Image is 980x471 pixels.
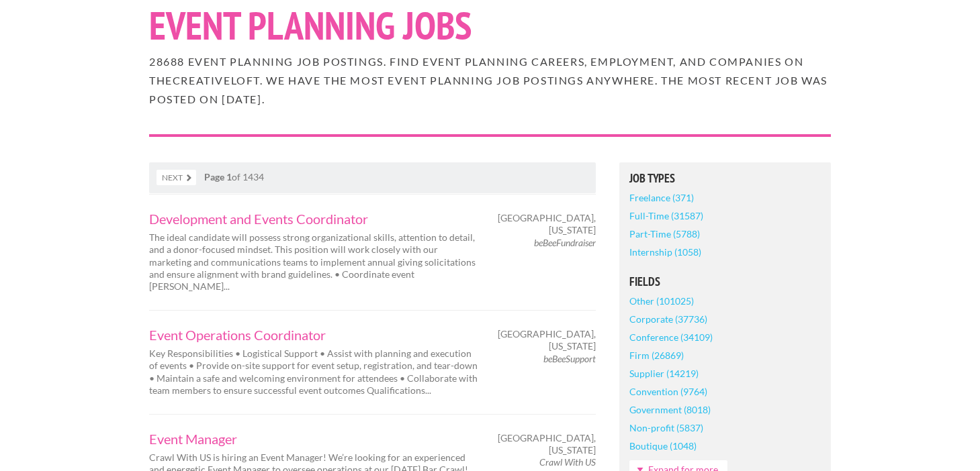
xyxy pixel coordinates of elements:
a: Corporate (37736) [629,310,707,328]
a: Government (8018) [629,401,711,419]
a: Convention (9764) [629,382,707,401]
h5: Job Types [629,172,821,185]
a: Next [157,170,196,185]
a: Full-Time (31587) [629,207,703,225]
span: [GEOGRAPHIC_DATA], [US_STATE] [498,432,596,456]
nav: of 1434 [149,162,596,193]
em: beBeeSupport [543,353,596,364]
a: Other (101025) [629,292,694,310]
a: Non-profit (5837) [629,419,703,437]
a: Firm (26869) [629,346,684,364]
a: Internship (1058) [629,243,701,261]
h1: Event Planning Jobs [149,6,831,45]
p: The ideal candidate will possess strong organizational skills, attention to detail, and a donor-f... [149,231,478,293]
a: Conference (34109) [629,328,713,346]
em: Crawl With US [539,456,596,468]
a: Event Operations Coordinator [149,328,478,342]
a: Event Manager [149,432,478,446]
a: Freelance (371) [629,189,694,207]
strong: Page 1 [204,171,232,182]
a: Supplier (14219) [629,364,699,382]
a: Boutique (1048) [629,437,697,455]
span: [GEOGRAPHIC_DATA], [US_STATE] [498,212,596,236]
h2: 28688 Event Planning job postings. Find Event Planning careers, employment, and companies on theC... [149,52,831,109]
span: [GEOGRAPHIC_DATA], [US_STATE] [498,328,596,352]
h5: Fields [629,276,821,288]
em: beBeeFundraiser [534,237,596,248]
a: Part-Time (5788) [629,225,700,243]
a: Development and Events Coordinator [149,212,478,225]
p: Key Responsibilities • Logistical Support • Assist with planning and execution of events • Provid... [149,348,478,397]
